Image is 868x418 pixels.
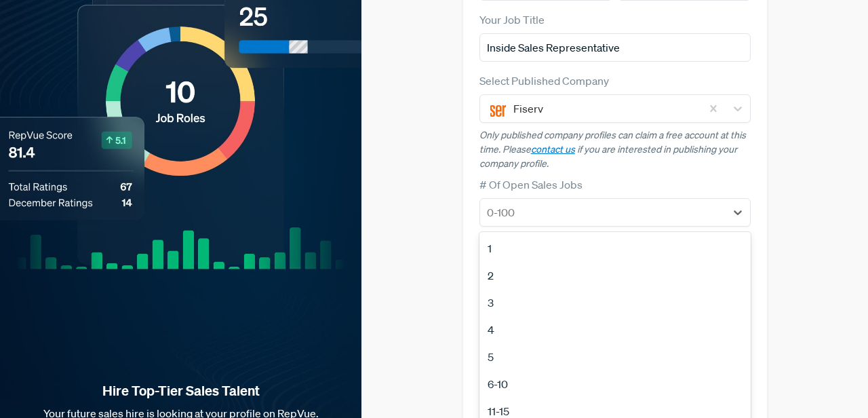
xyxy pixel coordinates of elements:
[479,12,545,28] label: Your Job Title
[479,33,751,62] input: Title
[531,143,575,155] a: contact us
[479,262,751,289] div: 2
[479,316,751,343] div: 4
[490,100,507,117] img: Fiserv
[22,382,340,400] strong: Hire Top-Tier Sales Talent
[479,343,751,370] div: 5
[479,176,583,193] label: # Of Open Sales Jobs
[479,289,751,316] div: 3
[479,235,751,262] div: 1
[479,370,751,398] div: 6-10
[479,128,751,171] p: Only published company profiles can claim a free account at this time. Please if you are interest...
[479,73,609,89] label: Select Published Company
